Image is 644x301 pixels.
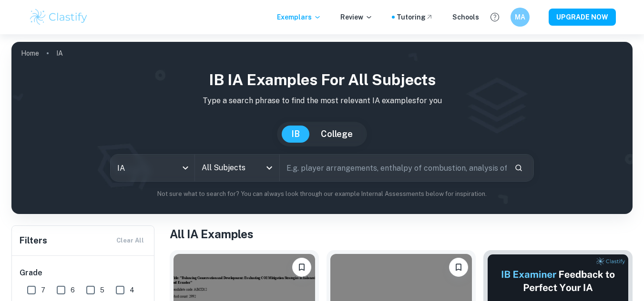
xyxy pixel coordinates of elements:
button: Bookmark [292,258,311,277]
a: Home [21,47,39,60]
a: Tutoring [397,12,433,22]
a: Schools [452,12,479,22]
h6: MA [514,12,525,22]
button: College [311,126,362,143]
h1: IB IA examples for all subjects [19,68,625,91]
p: Type a search phrase to find the most relevant IA examples for you [19,95,625,107]
button: UPGRADE NOW [549,9,616,26]
img: profile cover [11,42,633,214]
span: 5 [100,285,104,295]
h6: Filters [20,234,47,247]
p: Exemplars [277,12,321,22]
span: 4 [130,285,134,295]
button: Open [263,161,276,175]
div: IA [111,155,195,181]
p: IA [56,48,63,58]
h6: Grade [20,267,147,279]
input: E.g. player arrangements, enthalpy of combustion, analysis of a big city... [280,155,507,181]
span: 6 [71,285,75,295]
span: 7 [41,285,45,295]
button: IB [282,126,309,143]
button: MA [511,8,530,27]
h1: All IA Examples [170,225,633,243]
button: Bookmark [449,258,468,277]
p: Review [340,12,373,22]
button: Search [511,160,527,176]
button: Help and Feedback [487,9,503,25]
img: Clastify logo [29,8,89,27]
p: Not sure what to search for? You can always look through our example Internal Assessments below f... [19,189,625,199]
